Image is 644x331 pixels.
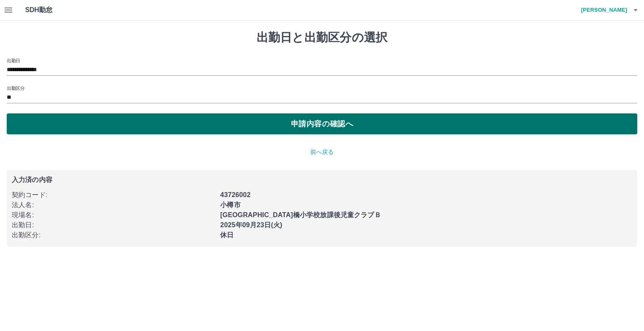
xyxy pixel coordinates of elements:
p: 前へ戻る [7,148,637,157]
p: 法人名 : [12,200,215,210]
label: 出勤区分 [7,85,24,91]
label: 出勤日 [7,57,20,64]
b: 43726002 [220,191,250,198]
b: 小樽市 [220,201,240,208]
h1: 出勤日と出勤区分の選択 [7,31,637,45]
p: 現場名 : [12,210,215,220]
b: [GEOGRAPHIC_DATA]橋小学校放課後児童クラブＢ [220,211,381,218]
b: 休日 [220,231,234,239]
b: 2025年09月23日(火) [220,221,282,228]
p: 入力済の内容 [12,177,632,183]
button: 申請内容の確認へ [7,113,637,134]
p: 出勤日 : [12,220,215,230]
p: 出勤区分 : [12,230,215,240]
p: 契約コード : [12,190,215,200]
